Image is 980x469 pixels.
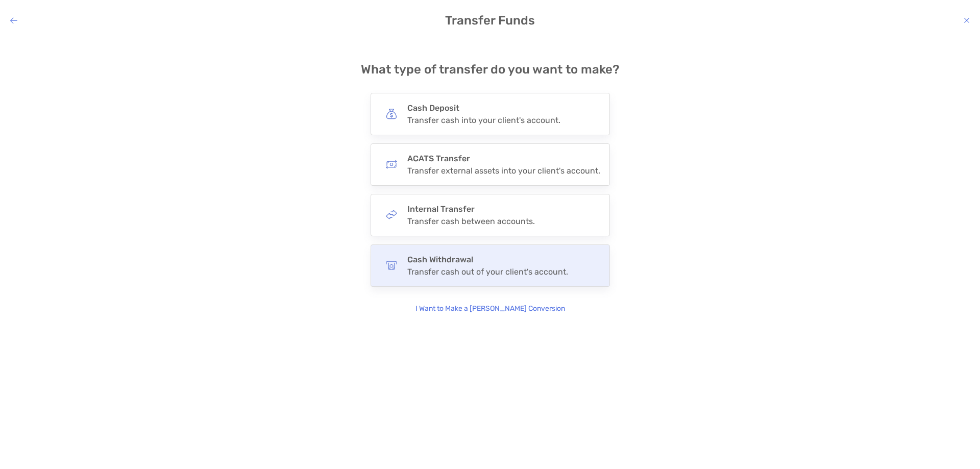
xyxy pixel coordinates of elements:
[407,267,568,277] div: Transfer cash out of your client's account.
[407,103,560,113] h4: Cash Deposit
[407,154,600,163] h4: ACATS Transfer
[386,260,397,271] img: button icon
[386,159,397,170] img: button icon
[361,62,620,77] h4: What type of transfer do you want to make?
[407,115,560,125] div: Transfer cash into your client's account.
[407,166,600,176] div: Transfer external assets into your client's account.
[415,303,565,314] p: I Want to Make a [PERSON_NAME] Conversion
[386,209,397,220] img: button icon
[407,255,568,264] h4: Cash Withdrawal
[386,108,397,119] img: button icon
[407,204,535,214] h4: Internal Transfer
[407,216,535,226] div: Transfer cash between accounts.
